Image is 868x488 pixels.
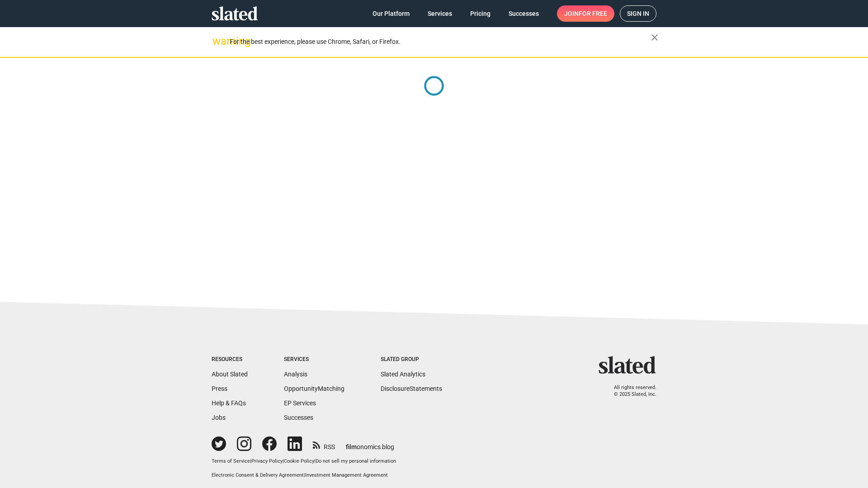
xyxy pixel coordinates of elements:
[212,356,248,363] div: Resources
[304,472,305,478] span: |
[373,5,410,22] span: Our Platform
[501,5,546,22] a: Successes
[314,458,316,464] span: |
[250,458,251,464] span: |
[316,458,396,465] button: Do not sell my personal information
[284,356,344,363] div: Services
[212,371,248,378] a: About Slated
[579,5,607,22] span: for free
[604,385,656,398] p: All rights reserved. © 2025 Slated, Inc.
[365,5,417,22] a: Our Platform
[381,385,442,392] a: DisclosureStatements
[428,5,452,22] span: Services
[420,5,459,22] a: Services
[212,472,304,478] a: Electronic Consent & Delivery Agreement
[620,5,656,22] a: Sign in
[212,458,250,464] a: Terms of Service
[564,5,607,22] span: Join
[284,399,316,407] a: EP Services
[557,5,614,22] a: Joinfor free
[313,437,335,451] a: RSS
[212,399,246,407] a: Help & FAQs
[284,414,313,421] a: Successes
[381,371,425,378] a: Slated Analytics
[251,458,283,464] a: Privacy Policy
[346,436,394,451] a: filmonomics blog
[463,5,498,22] a: Pricing
[305,472,388,478] a: Investment Management Agreement
[284,458,314,464] a: Cookie Policy
[212,385,227,392] a: Press
[284,385,344,392] a: OpportunityMatching
[212,36,223,47] mat-icon: warning
[230,36,651,48] div: For the best experience, please use Chrome, Safari, or Firefox.
[649,32,660,43] mat-icon: close
[381,356,442,363] div: Slated Group
[509,5,539,22] span: Successes
[470,5,491,22] span: Pricing
[346,443,357,450] span: film
[627,6,649,21] span: Sign in
[212,414,226,421] a: Jobs
[284,371,307,378] a: Analysis
[283,458,284,464] span: |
